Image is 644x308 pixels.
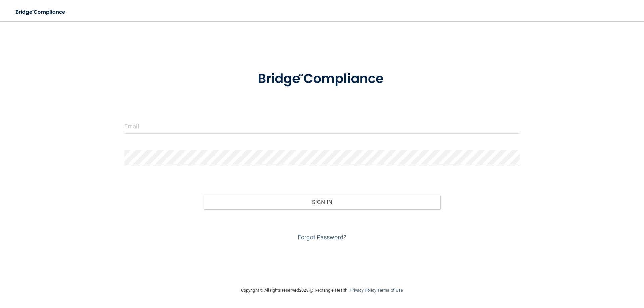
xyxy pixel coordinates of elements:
[244,62,400,97] img: bridge_compliance_login_screen.278c3ca4.svg
[200,280,444,301] div: Copyright © All rights reserved 2025 @ Rectangle Health | |
[10,5,72,19] img: bridge_compliance_login_screen.278c3ca4.svg
[350,288,376,293] a: Privacy Policy
[204,195,441,209] button: Sign In
[298,234,346,241] a: Forgot Password?
[124,119,520,134] input: Email
[377,288,403,293] a: Terms of Use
